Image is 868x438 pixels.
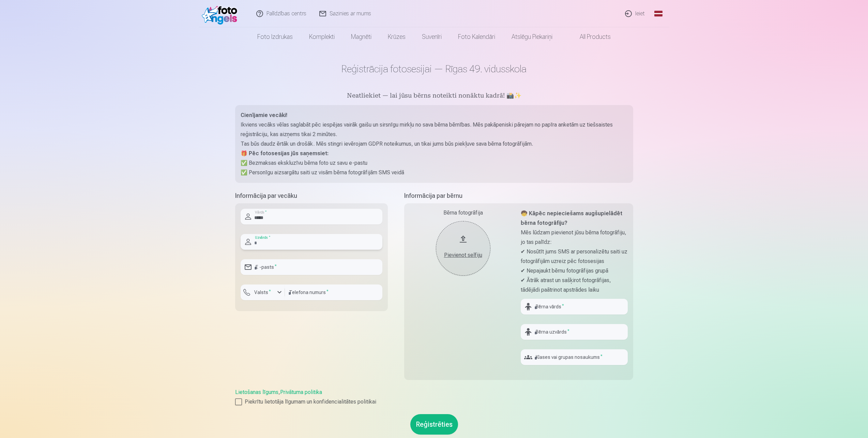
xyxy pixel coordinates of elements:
a: Komplekti [301,27,343,46]
p: ✔ Nepajaukt bērnu fotogrāfijas grupā [521,266,628,276]
a: Privātuma politika [280,389,322,395]
div: Pievienot selfiju [443,251,484,259]
a: Krūzes [380,27,414,46]
strong: 🧒 Kāpēc nepieciešams augšupielādēt bērna fotogrāfiju? [521,210,622,226]
button: Pievienot selfiju [436,221,490,276]
h1: Reģistrācija fotosesijai — Rīgas 49. vidusskola [235,63,633,75]
div: Bērna fotogrāfija [410,209,517,217]
button: Reģistrēties [410,414,458,435]
p: Tas būs daudz ērtāk un drošāk. Mēs stingri ievērojam GDPR noteikumus, un tikai jums būs piekļuve ... [241,139,628,149]
a: Lietošanas līgums [235,389,278,395]
strong: Cienījamie vecāki! [241,112,287,118]
a: All products [561,27,619,46]
label: Piekrītu lietotāja līgumam un konfidencialitātes politikai [235,398,633,406]
h5: Informācija par bērnu [404,191,633,201]
a: Magnēti [343,27,380,46]
p: ✔ Nosūtīt jums SMS ar personalizētu saiti uz fotogrāfijām uzreiz pēc fotosesijas [521,247,628,266]
a: Foto kalendāri [450,27,503,46]
strong: 🎁 Pēc fotosesijas jūs saņemsiet: [241,150,329,157]
p: ✔ Ātrāk atrast un sašķirot fotogrāfijas, tādējādi paātrinot apstrādes laiku [521,276,628,295]
h5: Informācija par vecāku [235,191,388,201]
a: Suvenīri [414,27,450,46]
p: ✅ Bezmaksas ekskluzīvu bērna foto uz savu e-pastu [241,158,628,168]
p: ✅ Personīgu aizsargātu saiti uz visām bērna fotogrāfijām SMS veidā [241,168,628,177]
div: , [235,388,633,406]
p: Ikviens vecāks vēlas saglabāt pēc iespējas vairāk gaišu un sirsnīgu mirkļu no sava bērna bērnības... [241,120,628,139]
button: Valsts* [241,284,285,300]
p: Mēs lūdzam pievienot jūsu bērna fotogrāfiju, jo tas palīdz: [521,228,628,247]
a: Foto izdrukas [249,27,301,46]
h5: Neatliekiet — lai jūsu bērns noteikti nonāktu kadrā! 📸✨ [235,91,633,101]
label: Valsts [252,289,274,296]
img: /fa1 [202,3,241,25]
a: Atslēgu piekariņi [503,27,561,46]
